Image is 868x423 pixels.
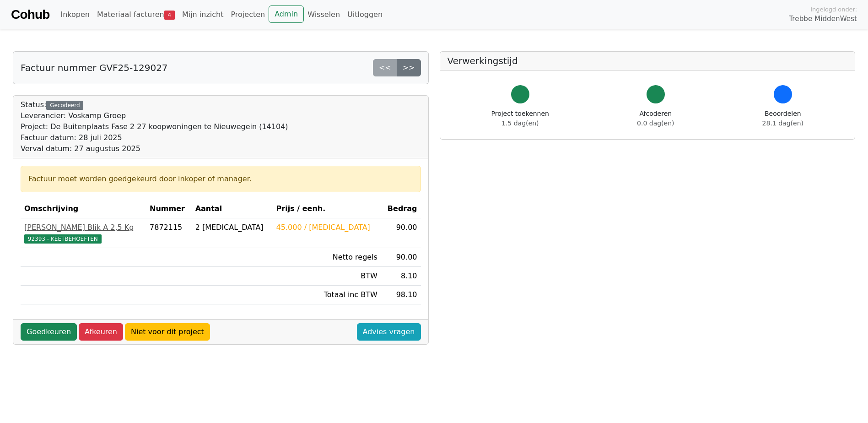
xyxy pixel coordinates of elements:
a: Niet voor dit project [125,323,210,341]
div: 45.000 / [MEDICAL_DATA] [276,222,377,233]
div: [PERSON_NAME] Blik A 2,5 Kg [24,222,142,233]
td: BTW [273,267,381,286]
div: Factuur datum: 28 juli 2025 [21,132,288,143]
th: Omschrijving [21,200,146,218]
td: 90.00 [381,218,421,248]
div: Factuur moet worden goedgekeurd door inkoper of manager. [28,174,413,184]
div: Beoordelen [762,109,803,128]
span: Trebbe MiddenWest [789,14,857,24]
td: 8.10 [381,267,421,286]
a: Afkeuren [79,323,123,341]
div: 2 [MEDICAL_DATA] [195,222,269,233]
span: 92393 - KEETBEHOEFTEN [24,234,102,244]
a: Inkopen [57,5,93,24]
a: Admin [269,5,304,23]
a: Mijn inzicht [178,5,227,24]
div: Verval datum: 27 augustus 2025 [21,143,288,154]
th: Nummer [146,200,192,218]
a: >> [397,59,421,76]
th: Aantal [192,200,273,218]
th: Prijs / eenh. [273,200,381,218]
td: 90.00 [381,248,421,267]
span: 28.1 dag(en) [762,119,803,127]
div: Afcoderen [637,109,674,128]
span: 4 [164,11,175,20]
div: Leverancier: Voskamp Groep [21,110,288,121]
td: Netto regels [273,248,381,267]
a: Wisselen [304,5,344,24]
h5: Verwerkingstijd [447,55,848,66]
td: 98.10 [381,286,421,304]
th: Bedrag [381,200,421,218]
a: Materiaal facturen4 [93,5,178,24]
td: 7872115 [146,218,192,248]
span: 0.0 dag(en) [637,119,674,127]
div: Project toekennen [491,109,549,128]
a: Uitloggen [344,5,386,24]
div: Gecodeerd [46,101,83,110]
a: Goedkeuren [21,323,77,341]
span: 1.5 dag(en) [501,119,539,127]
h5: Factuur nummer GVF25-129027 [21,62,168,73]
div: Project: De Buitenplaats Fase 2 27 koopwoningen te Nieuwegein (14104) [21,121,288,132]
a: Advies vragen [357,323,421,341]
td: Totaal inc BTW [273,286,381,304]
span: Ingelogd onder: [810,5,857,14]
a: Cohub [11,4,49,26]
a: Projecten [227,5,269,24]
a: [PERSON_NAME] Blik A 2,5 Kg92393 - KEETBEHOEFTEN [24,222,142,244]
div: Status: [21,99,288,154]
